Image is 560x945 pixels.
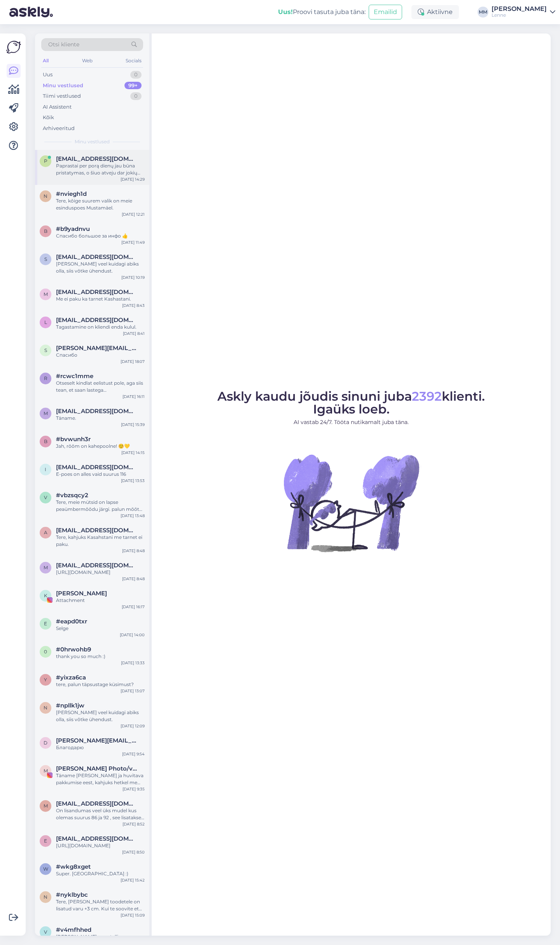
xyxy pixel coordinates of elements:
[56,870,145,877] div: Super. [GEOGRAPHIC_DATA] :)
[56,289,137,296] span: miraidrisova@gmail.com
[122,849,145,855] div: [DATE] 8:50
[124,82,142,90] div: 99+
[121,660,145,666] div: [DATE] 13:33
[122,604,145,610] div: [DATE] 16:17
[56,653,145,660] div: thank you so much :)
[121,239,145,245] div: [DATE] 11:49
[412,389,442,404] span: 2392
[478,7,488,18] div: MM
[43,114,54,121] div: Kõik
[217,389,485,417] span: Askly kaudu jõudis sinuni juba klienti. Igaüks loeb.
[56,891,88,898] span: #nyklbybc
[75,138,110,145] span: Minu vestlused
[56,835,137,842] span: evelinkalso1@gmail.com
[44,621,47,626] span: e
[56,569,145,576] div: [URL][DOMAIN_NAME]
[56,415,145,422] div: Täname.
[56,681,145,688] div: tere, palun täpsustage küsimust?
[56,464,137,471] span: inita111@inbox.lv
[56,436,91,443] span: #bvwunh3r
[56,863,91,870] span: #wkg8xget
[492,6,555,18] a: [PERSON_NAME]Lenne
[45,466,46,472] span: i
[411,5,459,19] div: Aktiivne
[44,740,47,746] span: d
[44,838,47,844] span: e
[492,6,547,12] div: [PERSON_NAME]
[44,565,48,570] span: m
[56,345,137,352] span: svetlana-os@mail.ru
[56,562,137,569] span: marleenraudsepp@gmail.com
[56,618,87,625] span: #eapd0txr
[56,232,145,239] div: Спасибо большое за инфо 👍
[121,688,145,694] div: [DATE] 13:07
[56,674,86,681] span: #yixza6ca
[56,197,145,211] div: Tere, kõige suurem valik on meie esinduspoes Mustamäel.
[56,807,145,821] div: On lisandumas veel üks mudel kus olemas suurus 86 ja 92 , see lisatakse e-poodi kohe kui vallmis ...
[122,751,145,757] div: [DATE] 9:54
[43,92,81,100] div: Tiimi vestlused
[56,646,91,653] span: #0hrwohb9
[43,125,75,132] div: Arhiveeritud
[6,40,21,55] img: Askly Logo
[44,894,47,900] span: n
[56,737,137,744] span: diana.stopite@inbox.lv
[121,359,145,364] div: [DATE] 18:07
[56,443,145,450] div: Jah, rõõm on kahepoolne! ☺️💛
[56,765,137,772] span: Magnus Heinmets Photo/video
[217,418,485,426] p: AI vastab 24/7. Tööta nutikamalt juba täna.
[121,877,145,883] div: [DATE] 15:42
[56,373,93,380] span: #rcwc1mme
[44,193,47,199] span: n
[41,56,50,66] div: All
[43,103,72,111] div: AI Assistent
[44,438,47,444] span: b
[44,375,47,381] span: r
[56,898,145,912] div: Tere, [PERSON_NAME] toodetele on lisatud varu +3 cm. Kui te soovite et jope [PERSON_NAME] , soovi...
[56,499,145,513] div: Tere, meie mütsid on lapse peaümbermõõdu järgi. palun mõõtke ära oma lapse peaümbermõõt [PERSON_N...
[122,211,145,217] div: [DATE] 12:21
[56,492,88,499] span: #vbzsqcy2
[122,821,145,827] div: [DATE] 8:52
[56,380,145,394] div: Otseselt kindlat eelistust pole, aga siis tean, et saan lastega [PERSON_NAME] [PERSON_NAME] [PERS...
[43,866,48,872] span: w
[44,228,47,234] span: b
[56,260,145,275] div: [PERSON_NAME] veel kuidagi abiks olla, siis võtke ühendust.
[56,352,145,359] div: Спасибо
[48,40,79,49] span: Otsi kliente
[56,253,137,260] span: salmus66@gmail.com
[56,408,137,415] span: merili.mannilaan@gmail.com
[281,433,421,573] img: No Chat active
[44,347,47,353] span: s
[124,56,143,66] div: Socials
[56,926,91,933] span: #v4mfhhed
[121,478,145,484] div: [DATE] 13:53
[56,534,145,548] div: Tere, kahjuks Kasahstani me tarnet ei paku.
[120,632,145,638] div: [DATE] 14:00
[56,625,145,632] div: Selge
[369,5,402,19] button: Emailid
[56,225,90,232] span: #b9yadnvu
[56,772,145,786] div: Täname [PERSON_NAME] ja huvitava pakkumise eest, kahjuks hetkel me koostööst huvitatud ei ole.
[44,677,47,683] span: y
[123,331,145,336] div: [DATE] 8:41
[44,291,48,297] span: m
[44,593,47,598] span: K
[56,324,145,331] div: Tagastamine on kliendi enda kulul.
[56,317,137,324] span: litaakvamarin5@gmail.com
[121,176,145,182] div: [DATE] 14:29
[56,590,107,597] span: Karmen-Kelsi
[43,82,83,90] div: Minu vestlused
[80,56,94,66] div: Web
[56,597,145,604] div: Attachment
[121,275,145,280] div: [DATE] 10:19
[56,744,145,751] div: Благодарю
[56,709,145,723] div: [PERSON_NAME] veel kuidagi abiks olla, siis võtke ühendust.
[44,530,47,535] span: a
[121,723,145,729] div: [DATE] 12:09
[44,705,47,711] span: n
[44,158,47,164] span: p
[122,548,145,554] div: [DATE] 8:48
[44,803,48,809] span: m
[56,471,145,478] div: E-poes on alles vaid suurus 116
